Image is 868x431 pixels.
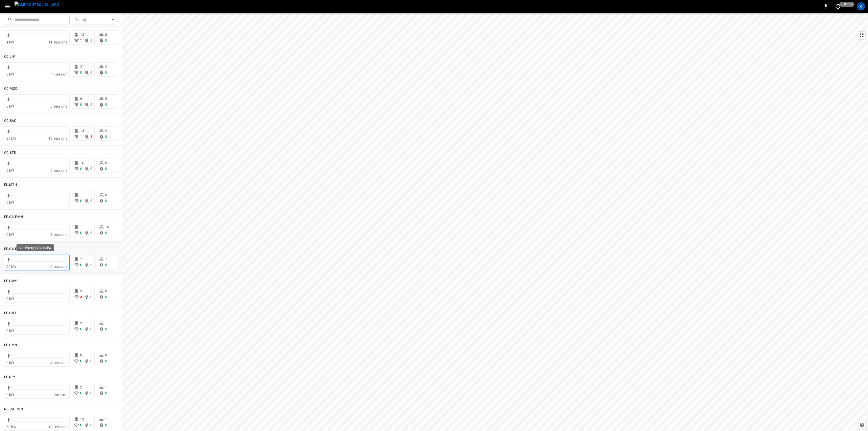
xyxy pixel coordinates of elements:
span: 0 kW [6,233,14,237]
span: 4 sessions [50,361,67,365]
span: 0 [105,423,107,427]
span: 13 [80,33,84,37]
span: 11 sessions [48,40,67,44]
span: 13 [80,417,84,421]
span: 1 [105,321,107,325]
span: 0 [105,135,107,139]
span: 7 [105,257,107,261]
span: 0 [80,167,82,171]
span: 0 [90,199,92,203]
span: 2 [105,65,107,69]
span: 6 sessions [50,104,67,108]
span: 0 [105,38,107,42]
span: 1 [105,385,107,389]
span: 3 [80,321,82,325]
h6: CC.MOD [4,86,18,92]
span: 0 [105,193,107,197]
span: 1 [80,193,82,197]
h6: RB.CA.CON [4,407,23,412]
span: 0 [80,199,82,203]
span: 0 kW [6,297,14,301]
span: 10 sessions [48,425,67,429]
span: 0 [105,231,107,235]
span: 0 [105,70,107,75]
span: 0 [90,38,92,42]
span: 2 [80,65,82,69]
span: 1 session [52,393,67,397]
h6: CC.SAC [4,118,17,124]
span: 0 [90,263,92,267]
span: 0 [80,231,82,235]
span: 10 sessions [48,136,67,140]
span: 0 [105,295,107,299]
span: 9 [105,129,107,133]
span: 10 [105,225,109,229]
h6: FE.RLY [4,375,16,380]
span: 0 [80,103,82,107]
h6: FE.ONT [4,310,17,316]
span: 14 [80,129,84,133]
span: 0 [90,103,92,107]
span: 1 session [52,72,67,76]
span: 3 sessions [50,233,67,237]
span: 1 [80,135,82,139]
span: 1 [105,417,107,421]
span: 0 kW [6,393,14,397]
h6: FE.CA.PMN [4,214,23,220]
span: 0 [105,167,107,171]
span: 0 [80,391,82,395]
span: 0 [90,167,92,171]
span: 6 sessions [50,168,67,173]
span: 1 [80,38,82,42]
span: 0 [105,263,107,267]
span: 0 [80,263,82,267]
span: 0 kW [6,104,14,108]
h6: CC.STK [4,150,17,156]
span: 0 [105,359,107,363]
span: 0 [105,103,107,107]
span: 6 sessions [50,265,67,269]
span: 0 [80,359,82,363]
span: 1 kW [6,40,14,44]
span: 69 kW [6,425,16,429]
span: 1 [90,135,92,139]
span: 0 kW [6,329,14,333]
span: 8 kW [6,72,14,76]
h6: EL.MTH [4,182,17,188]
span: 0 [90,359,92,363]
span: 0 [105,327,107,331]
span: 0 [80,327,82,331]
span: 8 [80,353,82,357]
span: 0 [80,70,82,75]
span: 90 kW [6,265,16,269]
span: 0 [90,423,92,427]
span: 0 [90,391,92,395]
span: 0 [105,353,107,357]
span: 0 [80,423,82,427]
span: 0 kW [6,361,14,365]
span: 10 [80,161,84,165]
h6: CC.LIV [4,54,15,60]
img: ampcontrol.io logo [14,2,60,8]
span: 2 [80,257,82,261]
div: profile-icon [857,2,865,10]
span: 0 [90,231,92,235]
span: 29 kW [6,136,16,140]
span: 0 kW [6,200,14,205]
span: 1 [80,225,82,229]
p: See Energy Overview [19,245,52,250]
span: 2 [80,385,82,389]
span: 0 [105,199,107,203]
h6: FE.CA.PRS [4,246,22,252]
span: 0 kW [6,168,14,173]
span: 0 [105,161,107,165]
span: 0 [90,70,92,75]
span: 0 [90,295,92,299]
span: 0 [90,327,92,331]
span: 3 [80,289,82,293]
span: 8 [105,33,107,37]
span: just now [840,2,855,7]
span: 6 [80,97,82,101]
h6: FE.PMN [4,342,17,348]
h6: FE.HWY [4,278,17,284]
